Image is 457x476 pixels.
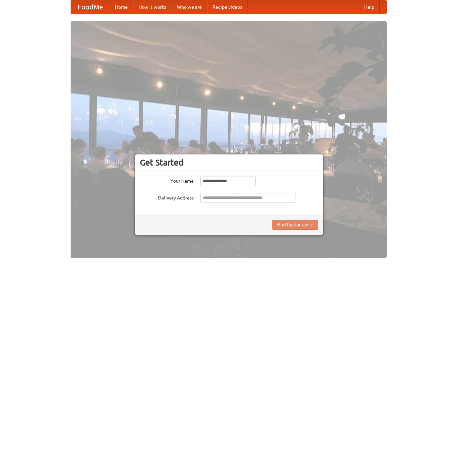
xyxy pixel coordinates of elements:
[207,0,247,14] a: Recipe videos
[140,176,194,184] label: Your Name
[272,220,318,230] button: Find Restaurants!
[110,0,133,14] a: Home
[140,193,194,201] label: Delivery Address
[359,0,380,14] a: Help
[133,0,172,14] a: How it works
[140,157,318,168] h3: Get Started
[71,0,110,14] a: FoodMe
[172,0,207,14] a: Who we are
